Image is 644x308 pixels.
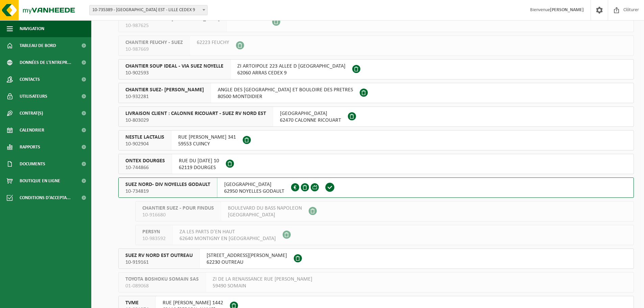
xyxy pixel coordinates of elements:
[118,154,634,174] button: ONTEX DOURGES 10-744866 RUE DU [DATE] 1062119 DOURGES
[125,141,164,147] span: 10-902904
[20,20,44,37] span: Navigation
[125,276,199,283] span: TOYOTA BOSHOKU SOMAIN SAS
[20,105,43,122] span: Contrat(s)
[20,88,47,105] span: Utilisateurs
[180,235,276,242] span: 62640 MONTIGNY EN [GEOGRAPHIC_DATA]
[142,235,166,242] span: 10-983592
[142,205,214,212] span: CHANTIER SUEZ - POUR FINDUS
[20,71,40,88] span: Contacts
[125,188,210,195] span: 10-734819
[180,229,276,235] span: ZA LES PARTS D'EN HAUT
[213,276,312,283] span: ZI DE LA RENAISSANCE RUE [PERSON_NAME]
[125,63,223,70] span: CHANTIER SOUP IDEAL - VIA SUEZ NOYELLE
[125,158,165,164] span: ONTEX DOURGES
[228,205,302,212] span: BOULEVARD DU BASS NAPOLEON
[20,139,40,156] span: Rapports
[118,130,634,150] button: NESTLE LACTALIS 10-902904 RUE [PERSON_NAME] 34159553 CUINCY
[142,229,166,235] span: PERSYN
[20,172,60,189] span: Boutique en ligne
[237,63,345,70] span: ZI ARTOIPOLE 223 ALLEE D [GEOGRAPHIC_DATA]
[125,300,149,306] span: TVME
[178,141,236,147] span: 59553 CUINCY
[280,117,341,124] span: 62470 CALONNE RICOUART
[125,164,165,171] span: 10-744866
[118,59,634,79] button: CHANTIER SOUP IDEAL - VIA SUEZ NOYELLE 10-902593 ZI ARTOIPOLE 223 ALLEE D [GEOGRAPHIC_DATA]62060 ...
[163,300,223,306] span: RUE [PERSON_NAME] 1442
[125,46,183,53] span: 10-987669
[125,283,199,289] span: 01-089068
[118,106,634,127] button: LIVRAISON CLIENT : CALONNE RICOUART - SUEZ RV NORD EST 10-803029 [GEOGRAPHIC_DATA]62470 CALONNE R...
[179,164,219,171] span: 62119 DOURGES
[197,39,229,46] span: 62223 FEUCHY
[125,70,223,76] span: 10-902593
[178,134,236,141] span: RUE [PERSON_NAME] 341
[550,7,584,13] strong: [PERSON_NAME]
[207,259,287,266] span: 62230 OUTREAU
[142,212,214,218] span: 10-916680
[90,5,207,15] span: 10-735389 - SUEZ RV NORD EST - LILLE CEDEX 9
[118,83,634,103] button: CHANTIER SUEZ- [PERSON_NAME] 10-932281 ANGLE DES [GEOGRAPHIC_DATA] ET BOULOIRE DES PRETRES80500 M...
[20,37,56,54] span: Tableau de bord
[218,87,353,93] span: ANGLE DES [GEOGRAPHIC_DATA] ET BOULOIRE DES PRETRES
[125,259,193,266] span: 10-919161
[20,122,44,139] span: Calendrier
[218,93,353,100] span: 80500 MONTDIDIER
[213,283,312,289] span: 59490 SOMAIN
[20,189,71,206] span: Conditions d'accepta...
[125,22,220,29] span: 10-987625
[125,39,183,46] span: CHANTIER FEUCHY - SUEZ
[228,212,302,218] span: [GEOGRAPHIC_DATA]
[237,70,345,76] span: 62060 ARRAS CEDEX 9
[20,54,71,71] span: Données de l'entrepr...
[280,110,341,117] span: [GEOGRAPHIC_DATA]
[20,156,45,172] span: Documents
[118,248,634,269] button: SUEZ RV NORD EST OUTREAU 10-919161 [STREET_ADDRESS][PERSON_NAME]62230 OUTREAU
[179,158,219,164] span: RUE DU [DATE] 10
[125,181,210,188] span: SUEZ NORD- DIV NOYELLES GODAULT
[224,188,284,195] span: 62950 NOYELLES GODAULT
[125,93,204,100] span: 10-932281
[207,252,287,259] span: [STREET_ADDRESS][PERSON_NAME]
[125,252,193,259] span: SUEZ RV NORD EST OUTREAU
[125,134,164,141] span: NESTLE LACTALIS
[125,87,204,93] span: CHANTIER SUEZ- [PERSON_NAME]
[125,117,266,124] span: 10-803029
[125,110,266,117] span: LIVRAISON CLIENT : CALONNE RICOUART - SUEZ RV NORD EST
[89,5,208,15] span: 10-735389 - SUEZ RV NORD EST - LILLE CEDEX 9
[224,181,284,188] span: [GEOGRAPHIC_DATA]
[118,177,634,198] button: SUEZ NORD- DIV NOYELLES GODAULT 10-734819 [GEOGRAPHIC_DATA]62950 NOYELLES GODAULT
